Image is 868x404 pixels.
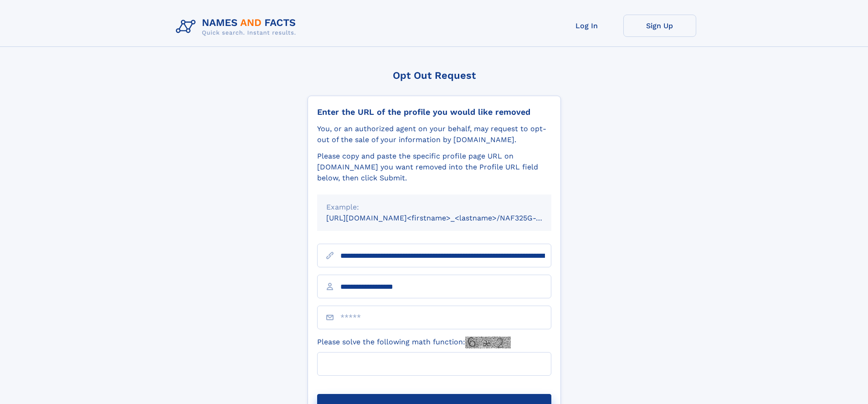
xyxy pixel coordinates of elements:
[172,15,303,39] img: Logo Names and Facts
[317,107,551,117] div: Enter the URL of the profile you would like removed
[317,337,511,348] label: Please solve the following math function:
[308,70,561,81] div: Opt Out Request
[317,123,551,145] div: You, or an authorized agent on your behalf, may request to opt-out of the sale of your informatio...
[550,15,623,37] a: Log In
[623,15,696,37] a: Sign Up
[317,151,551,184] div: Please copy and paste the specific profile page URL on [DOMAIN_NAME] you want removed into the Pr...
[326,214,569,222] small: [URL][DOMAIN_NAME]<firstname>_<lastname>/NAF325G-xxxxxxxx
[326,202,542,213] div: Example:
